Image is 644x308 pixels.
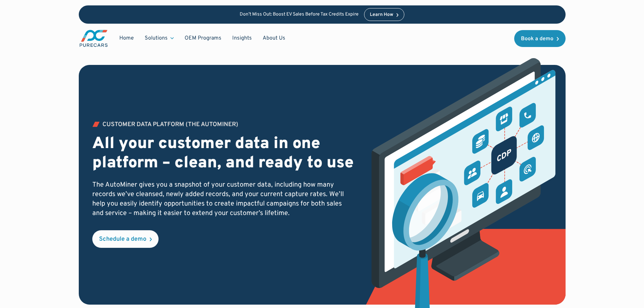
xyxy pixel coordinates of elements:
[227,32,257,45] a: Insights
[92,135,354,173] h2: All your customer data in one platform – clean, and ready to use
[79,29,109,48] a: main
[79,29,109,48] img: purecars logo
[92,230,159,248] a: Schedule a demo
[114,32,139,45] a: Home
[514,30,566,47] a: Book a demo
[240,12,359,18] p: Don’t Miss Out: Boost EV Sales Before Tax Credits Expire
[364,8,404,21] a: Learn How
[521,36,553,42] div: Book a demo
[179,32,227,45] a: OEM Programs
[92,180,354,218] p: The AutoMiner gives you a snapshot of your customer data, including how many records we’ve cleans...
[370,13,393,17] div: Learn How
[257,32,291,45] a: About Us
[145,34,168,42] div: Solutions
[99,236,146,242] div: Schedule a demo
[102,122,238,128] div: Customer Data PLATFORM (The Autominer)
[139,32,179,45] div: Solutions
